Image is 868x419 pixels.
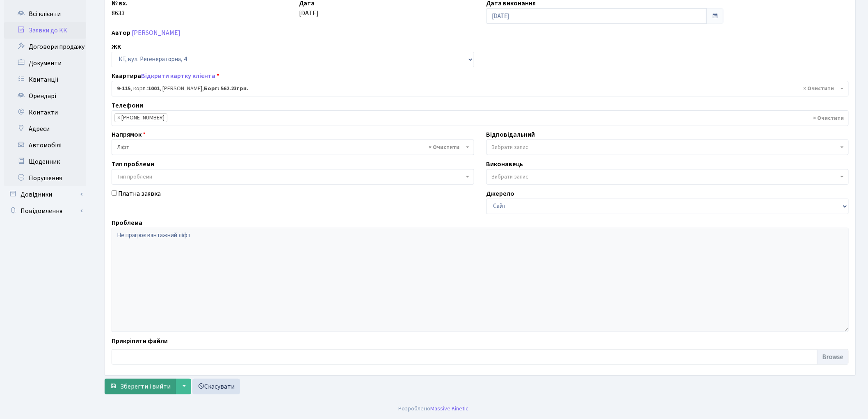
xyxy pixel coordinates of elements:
[487,159,523,169] label: Виконавець
[492,173,529,181] span: Вибрати запис
[813,114,844,122] span: Видалити всі елементи
[114,113,167,122] li: (093) 122-91-07
[4,88,86,104] a: Орендарі
[4,203,86,219] a: Повідомлення
[112,42,121,52] label: ЖК
[487,189,515,199] label: Джерело
[112,101,143,110] label: Телефони
[492,143,529,151] span: Вибрати запис
[120,382,171,391] span: Зберегти і вийти
[118,189,161,199] label: Платна заявка
[4,39,86,55] a: Договори продажу
[112,336,168,346] label: Прикріпити файли
[117,85,130,93] b: 9-115
[4,121,86,137] a: Адреси
[4,186,86,203] a: Довідники
[141,71,215,80] a: Відкрити картку клієнта
[117,114,120,122] span: ×
[112,218,142,228] label: Проблема
[204,85,248,93] b: Борг: 562.23грн.
[4,55,86,71] a: Документи
[112,28,130,38] label: Автор
[105,379,176,394] button: Зберегти і вийти
[112,130,146,140] label: Напрямок
[112,140,474,155] span: Ліфт
[112,159,154,169] label: Тип проблеми
[4,170,86,186] a: Порушення
[429,143,460,151] span: Видалити всі елементи
[430,404,468,413] a: Massive Kinetic
[148,85,160,93] b: 1001
[4,153,86,170] a: Щоденник
[117,173,152,181] span: Тип проблеми
[487,130,535,140] label: Відповідальний
[112,81,849,96] span: <b>9-115</b>, корп.: <b>1001</b>, Шкварніцький Євген Миколайович, <b>Борг: 562.23грн.</b>
[117,143,464,151] span: Ліфт
[4,22,86,39] a: Заявки до КК
[117,85,838,93] span: <b>9-115</b>, корп.: <b>1001</b>, Шкварніцький Євген Миколайович, <b>Борг: 562.23грн.</b>
[132,28,180,37] a: [PERSON_NAME]
[192,379,240,394] a: Скасувати
[4,71,86,88] a: Квитанції
[4,6,86,22] a: Всі клієнти
[398,404,470,413] div: Розроблено .
[112,71,219,81] label: Квартира
[4,104,86,121] a: Контакти
[4,137,86,153] a: Автомобілі
[804,85,834,93] span: Видалити всі елементи
[112,228,849,332] textarea: Не працює вантажний ліфт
